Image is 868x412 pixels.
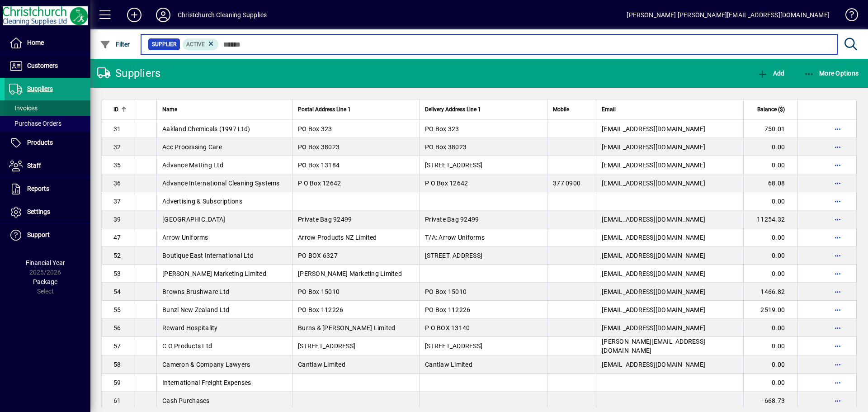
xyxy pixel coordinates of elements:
[113,361,121,368] span: 58
[162,104,287,114] div: Name
[830,375,845,390] button: More options
[33,278,57,285] span: Package
[120,7,149,23] button: Add
[602,270,705,277] span: [EMAIL_ADDRESS][DOMAIN_NAME]
[602,361,705,368] span: [EMAIL_ADDRESS][DOMAIN_NAME]
[5,155,90,177] a: Staff
[113,104,118,114] span: ID
[183,38,219,50] mat-chip: Activation Status: Active
[162,342,212,350] span: C O Products Ltd
[830,158,845,172] button: More options
[113,180,121,187] span: 36
[5,32,90,54] a: Home
[162,104,177,114] span: Name
[298,324,395,331] span: Burns & [PERSON_NAME] Limited
[298,288,340,295] span: PO Box 15010
[602,338,705,354] span: [PERSON_NAME][EMAIL_ADDRESS][DOMAIN_NAME]
[27,208,50,215] span: Settings
[162,180,280,187] span: Advance International Cleaning Systems
[113,342,121,350] span: 57
[830,284,845,299] button: More options
[743,301,797,319] td: 2519.00
[757,104,785,114] span: Balance ($)
[113,125,121,133] span: 31
[755,65,787,81] button: Add
[830,122,845,136] button: More options
[802,65,861,81] button: More Options
[27,185,49,192] span: Reports
[113,161,121,169] span: 35
[602,161,705,169] span: [EMAIL_ADDRESS][DOMAIN_NAME]
[162,324,218,331] span: Reward Hospitality
[298,270,402,277] span: [PERSON_NAME] Marketing Limited
[743,374,797,392] td: 0.00
[602,143,705,151] span: [EMAIL_ADDRESS][DOMAIN_NAME]
[298,125,332,133] span: PO Box 323
[298,104,351,114] span: Postal Address Line 1
[5,201,90,223] a: Settings
[298,361,345,368] span: Cantlaw Limited
[602,104,616,114] span: Email
[298,180,341,187] span: P O Box 12642
[5,116,90,131] a: Purchase Orders
[830,230,845,245] button: More options
[743,337,797,355] td: 0.00
[743,138,797,156] td: 0.00
[602,104,738,114] div: Email
[98,36,132,52] button: Filter
[425,104,481,114] span: Delivery Address Line 1
[743,392,797,410] td: -668.73
[425,306,470,313] span: PO Box 112226
[743,120,797,138] td: 750.01
[113,324,121,331] span: 56
[425,252,482,259] span: [STREET_ADDRESS]
[425,361,472,368] span: Cantlaw Limited
[162,397,210,404] span: Cash Purchases
[743,156,797,174] td: 0.00
[113,198,121,205] span: 37
[602,306,705,313] span: [EMAIL_ADDRESS][DOMAIN_NAME]
[425,143,467,151] span: PO Box 38023
[804,70,859,77] span: More Options
[162,216,225,223] span: [GEOGRAPHIC_DATA]
[602,234,705,241] span: [EMAIL_ADDRESS][DOMAIN_NAME]
[298,252,338,259] span: PO BOX 6327
[162,288,229,295] span: Browns Brushware Ltd
[26,259,65,266] span: Financial Year
[113,379,121,386] span: 59
[602,216,705,223] span: [EMAIL_ADDRESS][DOMAIN_NAME]
[425,180,468,187] span: P O Box 12642
[5,132,90,154] a: Products
[425,125,459,133] span: PO Box 323
[553,104,569,114] span: Mobile
[298,161,340,169] span: PO Box 13184
[830,266,845,281] button: More options
[627,8,830,22] div: [PERSON_NAME] [PERSON_NAME][EMAIL_ADDRESS][DOMAIN_NAME]
[149,7,178,23] button: Profile
[425,161,482,169] span: [STREET_ADDRESS]
[162,125,250,133] span: Aakland Chemicals (1997 Ltd)
[162,252,254,259] span: Boutique East International Ltd
[602,288,705,295] span: [EMAIL_ADDRESS][DOMAIN_NAME]
[9,104,38,112] span: Invoices
[830,212,845,227] button: More options
[830,248,845,263] button: More options
[9,120,61,127] span: Purchase Orders
[830,321,845,335] button: More options
[602,180,705,187] span: [EMAIL_ADDRESS][DOMAIN_NAME]
[162,361,250,368] span: Cameron & Company Lawyers
[113,288,121,295] span: 54
[830,339,845,353] button: More options
[162,143,222,151] span: Acc Processing Care
[425,216,479,223] span: Private Bag 92499
[602,252,705,259] span: [EMAIL_ADDRESS][DOMAIN_NAME]
[152,40,176,49] span: Supplier
[113,397,121,404] span: 61
[830,140,845,154] button: More options
[162,161,223,169] span: Advance Matting Ltd
[27,139,53,146] span: Products
[100,41,130,48] span: Filter
[27,39,44,46] span: Home
[178,8,267,22] div: Christchurch Cleaning Supplies
[830,176,845,190] button: More options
